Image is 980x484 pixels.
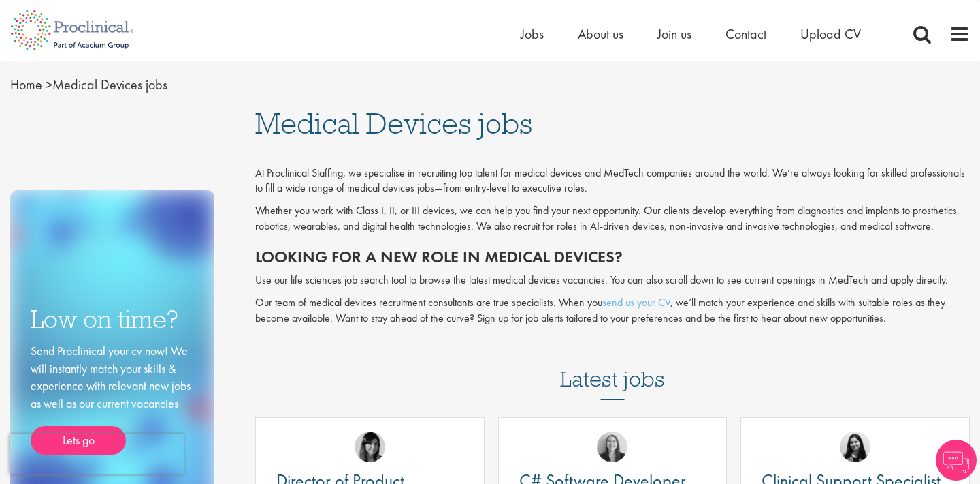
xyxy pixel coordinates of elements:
[46,76,52,93] span: >
[255,166,970,197] p: At Proclinical Staffing, we specialise in recruiting top talent for medical devices and MedTech c...
[10,434,184,474] iframe: reCAPTCHA
[578,25,623,43] a: About us
[800,25,861,43] a: Upload CV
[521,25,544,43] a: Jobs
[657,25,691,43] a: Join us
[31,342,194,455] div: Send Proclinical your cv now! We will instantly match your skills & experience with relevant new ...
[10,76,167,93] span: Medical Devices jobs
[255,105,532,142] span: Medical Devices jobs
[255,248,970,266] h2: Looking for a new role in medical devices?
[597,432,627,462] img: Mia Kellerman
[560,333,665,400] h3: Latest jobs
[10,76,42,93] a: breadcrumb link to Home
[936,440,977,481] img: Chatbot
[31,426,126,455] a: Lets go
[355,432,385,462] img: Tesnim Chagklil
[725,25,766,43] a: Contact
[31,306,194,333] h3: Low on time?
[602,295,670,309] a: send us your CV
[255,273,970,288] p: Use our life sciences job search tool to browse the latest medical devices vacancies. You can als...
[255,295,970,327] p: Our team of medical devices recruitment consultants are true specialists. When you , we’ll match ...
[840,432,870,462] img: Indre Stankeviciute
[255,203,970,235] p: Whether you work with Class I, II, or III devices, we can help you find your next opportunity. Ou...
